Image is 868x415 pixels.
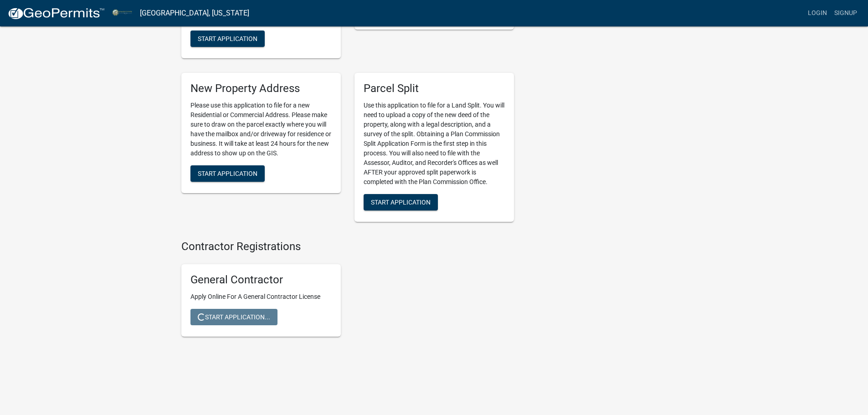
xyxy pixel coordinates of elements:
span: Start Application [371,199,431,206]
h5: General Contractor [190,273,332,287]
a: [GEOGRAPHIC_DATA], [US_STATE] [140,5,249,21]
span: Start Application [198,35,257,42]
button: Start Application [190,31,265,47]
h4: Contractor Registrations [181,240,514,253]
span: Start Application... [198,313,270,320]
h5: New Property Address [190,82,332,95]
p: Please use this application to file for a new Residential or Commercial Address. Please make sure... [190,101,332,158]
a: Signup [831,5,861,22]
p: Use this application to file for a Land Split. You will need to upload a copy of the new deed of ... [364,101,505,187]
button: Start Application... [190,309,277,325]
button: Start Application [190,165,265,182]
span: Start Application [198,170,257,177]
h5: Parcel Split [364,82,505,95]
button: Start Application [364,194,438,210]
p: Apply Online For A General Contractor License [190,292,332,302]
a: Login [804,5,831,22]
img: Miami County, Indiana [112,7,133,19]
